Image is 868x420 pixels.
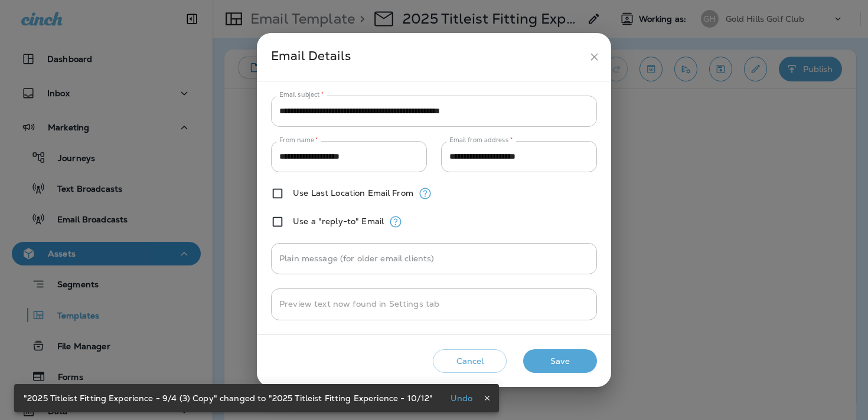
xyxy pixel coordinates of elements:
[583,46,605,68] button: close
[293,188,413,198] label: Use Last Location Email From
[449,136,513,145] label: Email from address
[293,216,384,226] label: Use a "reply-to" Email
[271,46,583,68] div: Email Details
[24,388,433,409] div: "2025 Titleist Fitting Experience - 9/4 (3) Copy" changed to "2025 Titleist Fitting Experience - ...
[279,90,324,99] label: Email subject
[433,349,507,373] button: Cancel
[523,349,597,373] button: Save
[279,136,318,145] label: From name
[451,393,473,403] p: Undo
